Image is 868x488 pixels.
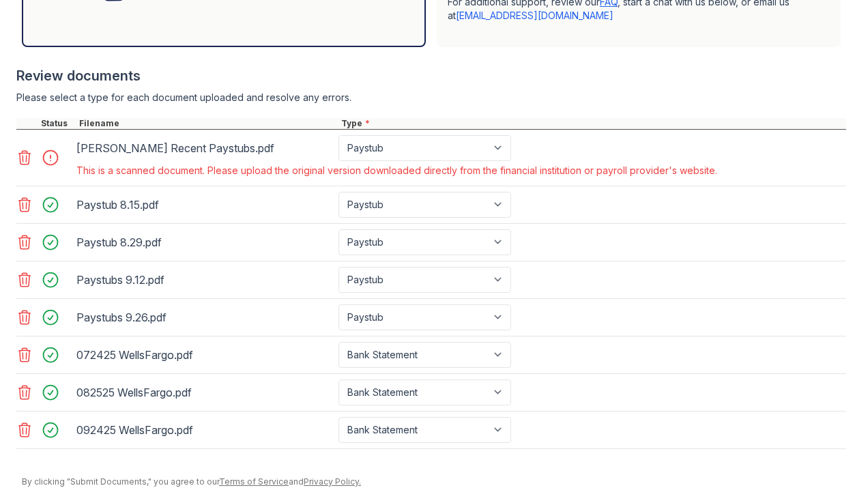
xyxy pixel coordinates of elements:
div: Paystubs 9.12.pdf [76,269,333,291]
a: Privacy Policy. [304,476,361,487]
div: 082525 WellsFargo.pdf [76,382,333,403]
div: Paystub 8.15.pdf [76,194,333,216]
a: Terms of Service [219,476,289,487]
div: 092425 WellsFargo.pdf [76,419,333,441]
div: 072425 WellsFargo.pdf [76,344,333,366]
div: Review documents [16,66,846,85]
div: By clicking "Submit Documents," you agree to our and [22,476,846,487]
div: [PERSON_NAME] Recent Paystubs.pdf [76,137,333,159]
div: This is a scanned document. Please upload the original version downloaded directly from the finan... [76,164,717,177]
a: [EMAIL_ADDRESS][DOMAIN_NAME] [456,10,613,21]
div: Paystubs 9.26.pdf [76,306,333,328]
div: Status [38,118,76,129]
div: Please select a type for each document uploaded and resolve any errors. [16,91,846,104]
div: Paystub 8.29.pdf [76,231,333,253]
div: Type [338,118,846,129]
div: Filename [76,118,338,129]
